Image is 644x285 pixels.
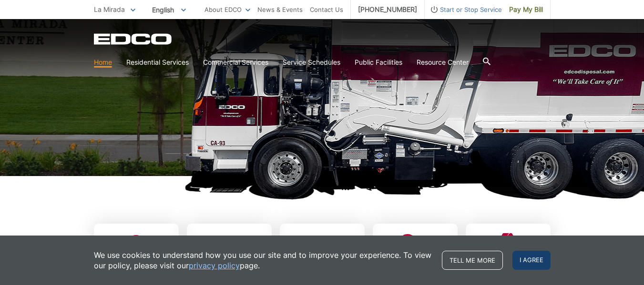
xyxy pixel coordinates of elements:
[512,251,551,270] span: I agree
[442,251,503,270] a: Tell me more
[94,5,125,13] span: La Mirada
[204,4,250,15] a: About EDCO
[283,57,340,68] a: Service Schedules
[94,57,112,68] a: Home
[189,260,240,271] a: privacy policy
[145,2,193,18] span: English
[126,57,189,68] a: Residential Services
[94,250,432,271] p: We use cookies to understand how you use our site and to improve your experience. To view our pol...
[509,4,543,15] span: Pay My Bill
[94,33,173,45] a: EDCD logo. Return to the homepage.
[203,57,268,68] a: Commercial Services
[417,57,469,68] a: Resource Center
[355,57,402,68] a: Public Facilities
[310,4,343,15] a: Contact Us
[257,4,303,15] a: News & Events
